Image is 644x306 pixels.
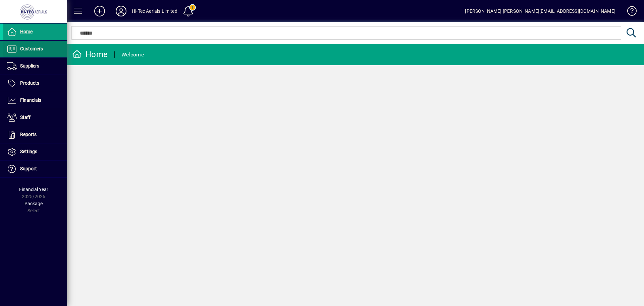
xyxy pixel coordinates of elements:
[24,201,43,206] span: Package
[3,109,67,126] a: Staff
[20,29,33,34] span: Home
[72,49,108,60] div: Home
[110,5,132,17] button: Profile
[89,5,110,17] button: Add
[20,132,37,137] span: Reports
[132,6,177,16] div: Hi-Tec Aerials Limited
[20,166,37,171] span: Support
[3,58,67,75] a: Suppliers
[20,63,39,69] span: Suppliers
[121,49,144,60] div: Welcome
[3,41,67,57] a: Customers
[3,126,67,143] a: Reports
[20,149,37,154] span: Settings
[465,6,615,16] div: [PERSON_NAME] [PERSON_NAME][EMAIL_ADDRESS][DOMAIN_NAME]
[20,115,31,120] span: Staff
[3,143,67,160] a: Settings
[20,46,43,51] span: Customers
[3,92,67,109] a: Financials
[3,161,67,177] a: Support
[19,187,48,192] span: Financial Year
[20,97,41,103] span: Financials
[622,1,636,23] a: Knowledge Base
[3,75,67,92] a: Products
[20,80,39,86] span: Products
